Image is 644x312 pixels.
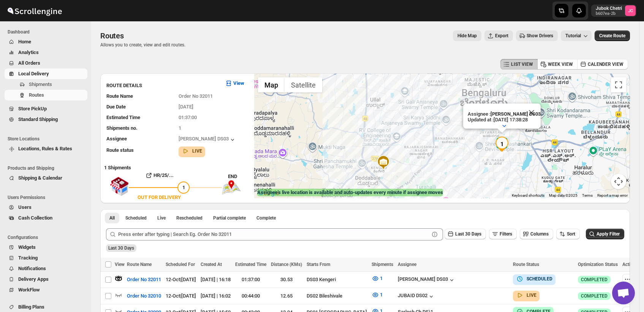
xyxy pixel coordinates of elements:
span: Last 30 Days [108,245,134,251]
button: SCHEDULED [516,275,552,283]
span: Order No 32011 [127,276,161,283]
label: Assignee's live location is available and auto-updates every minute if assignee moves [257,189,443,196]
span: Routes [100,31,124,40]
span: Assignee [398,262,416,267]
button: Columns [520,229,553,239]
b: View [233,80,244,86]
span: COMPLETED [581,277,608,283]
span: Tutorial [565,33,581,38]
span: Standard Shipping [18,116,58,122]
span: Last 30 Days [455,231,481,237]
span: Starts From [307,262,330,267]
span: Users [18,204,32,210]
button: Last 30 Days [445,229,486,239]
span: WEEK VIEW [548,61,573,67]
button: Apply Filter [586,229,624,239]
span: Cash Collection [18,215,52,221]
span: Products and Shipping [8,165,87,171]
div: 00:44:00 [235,292,266,300]
span: Notifications [18,266,46,271]
button: Routes [5,90,87,100]
button: Users [5,202,87,213]
span: CALENDER VIEW [588,61,623,67]
button: Tutorial [561,30,592,41]
span: Estimated Time [235,262,266,267]
button: Sort [556,229,580,239]
div: [PERSON_NAME] DS03 [179,136,236,143]
span: Shipping & Calendar [18,175,62,181]
span: Due Date [106,104,126,110]
span: Home [18,39,31,45]
button: Map camera controls [611,174,626,189]
button: LIVE [182,147,202,155]
div: Open chat [612,282,635,304]
b: LIVE [192,148,202,154]
p: Jubok Chetri [596,5,622,11]
span: Users Permissions [8,194,87,201]
button: Toggle fullscreen view [611,77,626,92]
span: LIST VIEW [511,61,533,67]
span: Route Status [513,262,539,267]
span: Complete [256,215,276,221]
span: 01:37:00 [179,115,197,120]
span: All Orders [18,60,40,66]
button: CALENDER VIEW [577,59,628,70]
button: WEEK VIEW [537,59,578,70]
button: Order No 32010 [122,290,166,302]
div: 30.53 [271,276,302,283]
button: Show street map [258,77,285,92]
p: Assignee : [468,111,541,117]
span: Local Delivery [18,71,49,76]
span: Configurations [8,234,87,240]
span: Routes [29,92,44,98]
span: 1 [380,292,383,298]
img: Google [256,188,281,198]
span: Filters [500,231,512,237]
button: Widgets [5,242,87,253]
button: Show satellite imagery [285,77,322,92]
span: Create Route [599,33,625,39]
span: Columns [530,231,549,237]
text: JC [628,8,633,13]
button: User menu [591,5,636,17]
button: Filters [489,229,517,239]
span: Rescheduled [176,215,203,221]
div: 1 [494,137,510,152]
span: Tracking [18,255,38,261]
button: JUBAID DS02 [398,293,435,300]
button: Tracking [5,253,87,263]
button: Home [5,37,87,47]
span: Export [495,33,508,39]
span: Jubok Chetri [625,5,636,16]
button: Create Route [595,30,630,41]
button: All routes [105,213,119,223]
a: Report a map error [597,193,628,197]
div: [DATE] | 16:02 [201,292,231,300]
b: [PERSON_NAME] DS03 [491,111,541,117]
img: shop.svg [110,172,129,201]
span: Analytics [18,49,39,55]
span: Optimization Status [578,262,618,267]
div: 12.65 [271,292,302,300]
span: Route Name [106,93,133,99]
p: Allows you to create, view and edit routes. [100,42,185,48]
p: b607ea-2b [596,11,622,16]
button: Close [522,103,541,122]
a: Terms (opens in new tab) [582,193,593,197]
button: Shipping & Calendar [5,173,87,183]
button: 1 [367,272,387,285]
img: trip_end.png [222,180,241,195]
span: Scheduled [125,215,147,221]
button: LIST VIEW [500,59,538,70]
span: Distance (KMs) [271,262,302,267]
img: ScrollEngine [6,1,63,20]
span: 1 [179,125,181,131]
div: DS03 Kengeri [307,276,367,283]
span: All [109,215,115,221]
button: Keyboard shortcuts [512,193,544,198]
span: Store PickUp [18,106,47,111]
button: 1 [367,289,387,301]
b: LIVE [527,293,536,298]
button: Analytics [5,47,87,58]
